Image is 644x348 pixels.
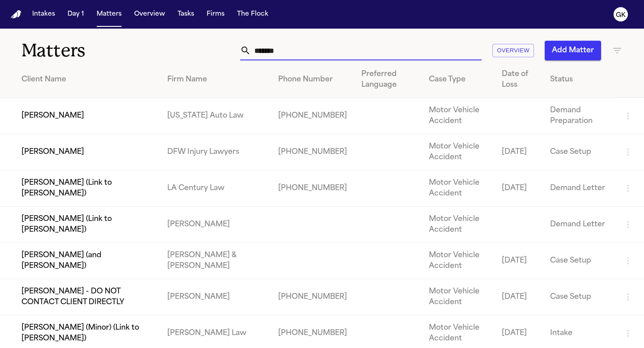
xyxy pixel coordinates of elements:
td: Motor Vehicle Accident [422,98,494,134]
div: Firm Name [167,74,264,85]
div: Preferred Language [361,69,415,90]
button: Intakes [29,6,59,22]
td: [DATE] [495,134,543,170]
img: Finch Logo [11,10,21,19]
td: Demand Letter [543,207,615,243]
button: Add Matter [545,41,601,60]
td: [PERSON_NAME] [160,279,271,315]
td: [PHONE_NUMBER] [271,170,354,207]
td: Motor Vehicle Accident [422,170,494,207]
td: [DATE] [495,279,543,315]
td: Case Setup [543,134,615,170]
button: Matters [93,6,125,22]
td: [PHONE_NUMBER] [271,279,354,315]
button: Overview [131,6,169,22]
td: Motor Vehicle Accident [422,279,494,315]
div: Date of Loss [502,69,536,90]
td: [PHONE_NUMBER] [271,98,354,134]
td: LA Century Law [160,170,271,207]
div: Client Name [21,74,153,85]
div: Phone Number [278,74,347,85]
td: Motor Vehicle Accident [422,243,494,279]
td: [DATE] [495,243,543,279]
button: Day 1 [64,6,88,22]
td: DFW Injury Lawyers [160,134,271,170]
div: Case Type [429,74,487,85]
button: Firms [203,6,228,22]
button: Tasks [174,6,198,22]
button: Overview [492,44,534,58]
a: Home [11,10,21,19]
td: Motor Vehicle Accident [422,134,494,170]
td: Case Setup [543,243,615,279]
button: The Flock [233,6,272,22]
td: Motor Vehicle Accident [422,207,494,243]
h1: Matters [21,39,187,62]
td: [PERSON_NAME] [160,207,271,243]
td: Case Setup [543,279,615,315]
td: Demand Letter [543,170,615,207]
td: [PHONE_NUMBER] [271,134,354,170]
div: Status [550,74,608,85]
td: [DATE] [495,170,543,207]
td: Demand Preparation [543,98,615,134]
td: [US_STATE] Auto Law [160,98,271,134]
td: [PERSON_NAME] & [PERSON_NAME] [160,243,271,279]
